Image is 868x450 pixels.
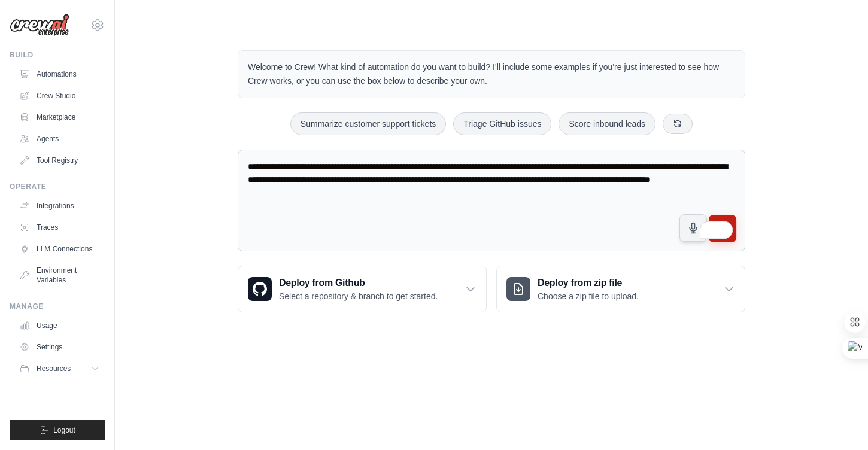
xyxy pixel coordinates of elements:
textarea: To enrich screen reader interactions, please activate Accessibility in Grammarly extension settings [238,150,745,252]
a: Automations [14,65,105,84]
a: Usage [14,316,105,335]
p: Welcome to Crew! What kind of automation do you want to build? I'll include some examples if you'... [248,60,735,88]
a: Settings [14,337,105,357]
div: Manage [10,302,105,311]
a: Agents [14,129,105,148]
h3: Deploy from Github [279,276,438,290]
button: Triage GitHub issues [453,113,551,135]
iframe: Chat Widget [808,393,868,450]
a: Integrations [14,196,105,215]
p: Select a repository & branch to get started. [279,290,438,302]
div: Build [10,50,105,60]
a: LLM Connections [14,239,105,259]
span: Logout [53,425,75,435]
span: Resources [37,364,71,373]
img: Logo [10,14,69,37]
button: Score inbound leads [559,113,655,135]
p: Choose a zip file to upload. [538,290,639,302]
div: Operate [10,182,105,191]
button: Resources [14,359,105,378]
h3: Deploy from zip file [538,276,639,290]
a: Marketplace [14,108,105,127]
button: Summarize customer support tickets [290,113,446,135]
button: Logout [10,420,105,440]
a: Tool Registry [14,151,105,170]
a: Environment Variables [14,261,105,290]
a: Crew Studio [14,86,105,105]
a: Traces [14,218,105,237]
